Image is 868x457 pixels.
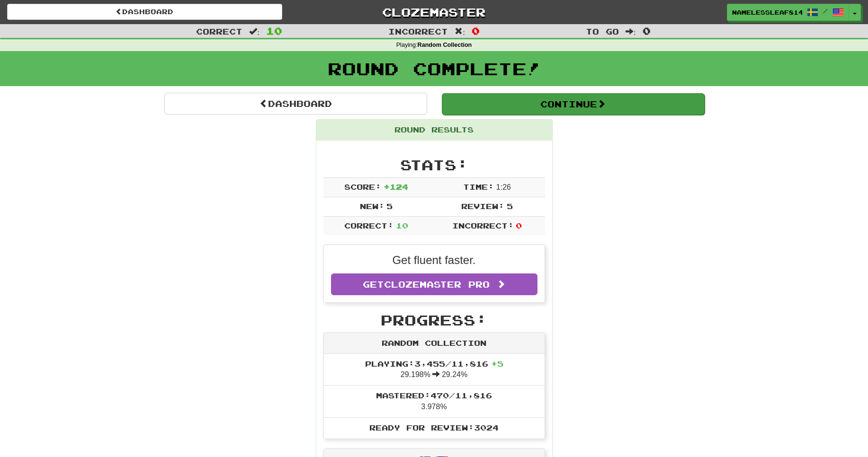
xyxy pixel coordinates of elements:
button: Continue [442,93,705,115]
h2: Progress: [323,312,545,328]
span: Score: [344,182,381,191]
span: To go [586,26,619,36]
div: Random Collection [324,333,545,354]
span: Correct: [344,221,394,230]
div: Round Results [316,120,552,141]
span: 0 [643,25,651,36]
span: Incorrect [388,26,448,36]
span: 1 : 26 [496,183,511,191]
p: Get fluent faster. [331,252,537,268]
h1: Round Complete! [3,59,865,78]
span: 5 [507,202,513,211]
span: Review: [461,202,504,211]
span: 5 [386,202,393,211]
span: 0 [516,221,522,230]
span: NamelessLeaf8149 [732,8,802,17]
span: 0 [472,25,480,36]
span: Mastered: 470 / 11,816 [376,391,492,400]
span: Correct [196,26,242,36]
span: : [626,27,636,35]
span: Time: [463,182,494,191]
a: NamelessLeaf8149 / [727,4,849,21]
span: + 5 [491,359,503,368]
span: : [249,27,260,35]
span: + 124 [384,182,408,191]
span: Playing: 3,455 / 11,816 [365,359,503,368]
h2: Stats: [323,157,545,173]
li: 29.198% 29.24% [324,354,545,386]
span: / [823,8,828,14]
span: Ready for Review: 3024 [369,423,499,432]
a: Dashboard [7,4,282,20]
span: New: [360,202,385,211]
span: : [455,27,465,35]
span: Incorrect: [452,221,514,230]
li: 3.978% [324,385,545,418]
a: GetClozemaster Pro [331,273,537,295]
a: Clozemaster [296,4,572,20]
strong: Random Collection [418,42,472,48]
span: Clozemaster Pro [384,279,490,290]
a: Dashboard [164,93,427,114]
span: 10 [266,25,282,36]
span: 10 [396,221,408,230]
